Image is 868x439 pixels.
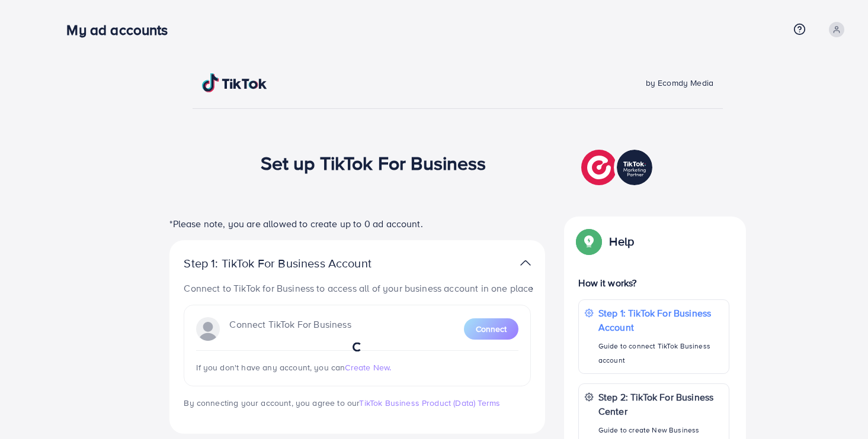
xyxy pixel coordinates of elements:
[598,306,723,334] p: Step 1: TikTok For Business Account
[646,77,713,89] span: by Ecomdy Media
[598,390,723,418] p: Step 2: TikTok For Business Center
[578,276,729,290] p: How it works?
[202,73,267,92] img: TikTok
[66,21,177,38] h3: My ad accounts
[598,339,723,367] p: Guide to connect TikTok Business account
[581,147,655,188] img: TikTok partner
[520,254,531,272] img: TikTok partner
[169,217,545,231] p: *Please note, you are allowed to create up to 0 ad account.
[261,151,486,174] h1: Set up TikTok For Business
[184,256,409,270] p: Step 1: TikTok For Business Account
[578,231,600,252] img: Popup guide
[609,234,634,248] p: Help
